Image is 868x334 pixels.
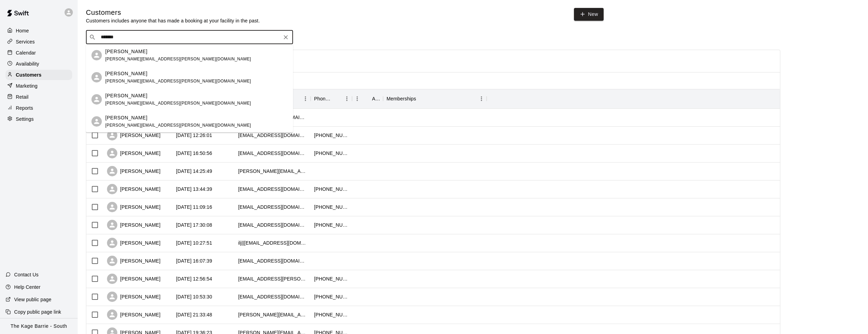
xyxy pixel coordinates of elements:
[176,239,212,246] div: 2025-08-09 10:27:51
[6,92,72,102] a: Retail
[6,26,72,36] a: Home
[107,256,160,266] div: [PERSON_NAME]
[16,71,41,78] p: Customers
[314,150,349,157] div: +17053311029
[176,168,212,175] div: 2025-08-10 14:25:49
[6,48,72,58] a: Calendar
[107,310,160,320] div: [PERSON_NAME]
[107,292,160,302] div: [PERSON_NAME]
[91,50,102,60] div: Linda Vallee
[176,257,212,264] div: 2025-08-08 16:07:39
[105,48,147,55] p: [PERSON_NAME]
[86,8,260,17] h5: Customers
[238,132,307,139] div: tmedic333@gmail.com
[238,186,307,193] div: simon.leblanc66@gmail.com
[107,148,160,158] div: [PERSON_NAME]
[176,186,212,193] div: 2025-08-10 13:44:39
[105,70,147,77] p: [PERSON_NAME]
[238,239,307,246] div: ilj||_00@gmail.com
[6,103,72,113] div: Reports
[238,293,307,300] div: mmvarsava@gmail.com
[342,94,352,104] button: Menu
[14,271,39,278] p: Contact Us
[281,32,291,42] button: Clear
[176,204,212,210] div: 2025-08-10 11:09:16
[238,150,307,157] div: bradallan081@gmail.com
[332,94,342,104] button: Sort
[314,89,332,108] div: Phone Number
[107,184,160,194] div: [PERSON_NAME]
[105,101,251,106] span: [PERSON_NAME][EMAIL_ADDRESS][PERSON_NAME][DOMAIN_NAME]
[6,81,72,91] a: Marketing
[86,17,260,24] p: Customers includes anyone that has made a booking at your facility in the past.
[314,204,349,210] div: +16136082038
[16,60,39,67] p: Availability
[107,166,160,176] div: [PERSON_NAME]
[238,257,307,264] div: nick_eriksson445@outlook.com
[91,116,102,127] div: Kevin Vallee
[362,94,372,104] button: Sort
[476,94,487,104] button: Menu
[176,150,212,157] div: 2025-08-10 16:50:56
[383,89,487,108] div: Memberships
[235,89,311,108] div: Email
[16,116,34,122] p: Settings
[14,284,40,291] p: Help Center
[574,8,604,21] a: New
[107,130,160,140] div: [PERSON_NAME]
[107,202,160,212] div: [PERSON_NAME]
[314,293,349,300] div: +17052200950
[176,222,212,228] div: 2025-08-09 17:30:08
[300,94,311,104] button: Menu
[352,94,362,104] button: Menu
[176,311,212,318] div: 2025-08-07 21:33:48
[16,105,33,111] p: Reports
[16,82,38,89] p: Marketing
[314,186,349,193] div: +15193178112
[314,132,349,139] div: +17053330583
[238,222,307,228] div: lwilliams936@hotmail.com
[314,311,349,318] div: +17053332628
[314,222,349,228] div: +16472205473
[387,89,416,108] div: Memberships
[372,89,380,108] div: Age
[6,114,72,124] a: Settings
[105,79,251,83] span: [PERSON_NAME][EMAIL_ADDRESS][PERSON_NAME][DOMAIN_NAME]
[311,89,352,108] div: Phone Number
[16,49,36,56] p: Calendar
[416,94,426,104] button: Sort
[105,123,251,128] span: [PERSON_NAME][EMAIL_ADDRESS][PERSON_NAME][DOMAIN_NAME]
[105,114,147,121] p: [PERSON_NAME]
[86,30,293,44] div: Search customers by name or email
[238,168,307,175] div: nicole.legresley@hotmail.com
[107,220,160,230] div: [PERSON_NAME]
[105,92,147,99] p: [PERSON_NAME]
[238,275,307,282] div: jrmy.millar@gmail.com
[6,37,72,47] a: Services
[107,274,160,284] div: [PERSON_NAME]
[6,59,72,69] a: Availability
[176,132,212,139] div: 2025-08-11 12:26:01
[16,94,29,100] p: Retail
[14,308,61,315] p: Copy public page link
[105,57,251,61] span: [PERSON_NAME][EMAIL_ADDRESS][PERSON_NAME][DOMAIN_NAME]
[352,89,383,108] div: Age
[176,293,212,300] div: 2025-08-08 10:53:30
[6,70,72,80] div: Customers
[314,275,349,282] div: +14168863614
[238,204,307,210] div: akey17@yahoo.com
[11,323,67,330] p: The Kage Barrie - South
[91,72,102,82] div: Caleb Vallee
[91,94,102,105] div: Gabriel Vallee
[107,238,160,248] div: [PERSON_NAME]
[238,311,307,318] div: moroz.samantha@gmail.com
[14,296,51,303] p: View public page
[176,275,212,282] div: 2025-08-08 12:56:54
